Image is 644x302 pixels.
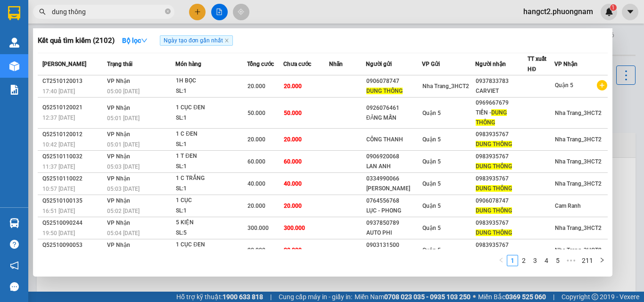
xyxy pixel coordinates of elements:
[422,61,440,67] span: VP Gửi
[366,218,421,228] div: 0937850789
[42,230,75,237] span: 19:50 [DATE]
[366,152,421,162] div: 0906920068
[42,208,75,214] span: 16:51 [DATE]
[283,61,311,67] span: Chưa cước
[422,247,441,253] span: Quận 5
[176,76,247,86] div: 1H BỌC
[555,136,602,143] span: Nha Trang_3HCT2
[597,80,607,90] span: plus-circle
[176,162,247,172] div: SL: 1
[107,105,130,111] span: VP Nhận
[366,61,392,67] span: Người gửi
[9,85,19,95] img: solution-icon
[284,180,302,187] span: 40.000
[422,180,441,187] span: Quận 5
[176,240,247,250] div: 1 CỤC ĐEN
[107,115,140,122] span: 05:01 [DATE]
[10,261,19,270] span: notification
[555,203,581,209] span: Cam Ranh
[530,255,540,266] a: 3
[422,136,441,143] span: Quận 5
[284,136,302,143] span: 20.000
[107,163,140,170] span: 05:03 [DATE]
[284,83,302,90] span: 20.000
[507,255,518,266] a: 1
[476,86,528,96] div: CARVIET
[115,33,155,48] button: Bộ lọcdown
[248,180,265,187] span: 40.000
[366,113,421,123] div: ĐĂNG MẪN
[563,255,578,266] li: Next 5 Pages
[476,130,528,139] div: 0983935767
[107,61,132,67] span: Trạng thái
[366,135,421,145] div: CÔNG THANH
[42,152,104,162] div: Q52510110032
[176,228,247,238] div: SL: 5
[42,174,104,184] div: Q52510110022
[366,196,421,206] div: 0764556768
[42,103,104,113] div: Q52510120021
[176,218,247,228] div: 5 KIỆN
[248,247,265,253] span: 20.000
[122,37,148,44] strong: Bộ lọc
[284,110,302,116] span: 50.000
[42,141,75,148] span: 10:42 [DATE]
[475,61,506,67] span: Người nhận
[248,83,265,90] span: 20.000
[284,247,302,253] span: 20.000
[176,196,247,206] div: 1 CỤC
[599,257,605,263] span: right
[366,206,421,216] div: LỤC - PHONG
[366,76,421,86] div: 0906078747
[42,196,104,206] div: Q52510100135
[476,207,512,214] span: DUNG THÔNG
[42,218,104,228] div: Q52510090244
[555,110,602,116] span: Nha Trang_3HCT2
[495,255,507,266] li: Previous Page
[176,173,247,184] div: 1 C TRẮNG
[107,141,140,148] span: 05:01 [DATE]
[366,162,421,171] div: LAN ANH
[555,158,602,165] span: Nha Trang_3HCT2
[176,129,247,139] div: 1 C ĐEN
[176,206,247,216] div: SL: 1
[555,247,602,253] span: Nha Trang_3HCT2
[528,56,546,73] span: TT xuất HĐ
[366,103,421,113] div: 0926076461
[476,229,512,236] span: DUNG THÔNG
[9,61,19,71] img: warehouse-icon
[366,240,421,250] div: 0903131500
[476,240,528,250] div: 0983935767
[8,6,20,20] img: logo-vxr
[176,151,247,162] div: 1 T ĐEN
[476,196,528,206] div: 0906078747
[42,130,104,139] div: Q52510120012
[176,103,247,113] div: 1 CỤC ĐEN
[553,255,563,266] a: 5
[329,61,343,67] span: Nhãn
[248,225,269,231] span: 300.000
[107,220,130,226] span: VP Nhận
[39,8,46,15] span: search
[422,83,469,90] span: Nha Trang_3HCT2
[9,38,19,48] img: warehouse-icon
[107,208,140,214] span: 05:02 [DATE]
[476,163,512,170] span: DUNG THÔNG
[476,174,528,184] div: 0983935767
[555,82,573,89] span: Quận 5
[422,110,441,116] span: Quận 5
[9,218,19,228] img: warehouse-icon
[160,35,233,46] span: Ngày tạo đơn gần nhất
[366,88,403,94] span: DUNG THÔNG
[52,7,163,17] input: Tìm tên, số ĐT hoặc mã đơn
[141,37,148,44] span: down
[555,180,602,187] span: Nha Trang_3HCT2
[518,255,529,266] li: 2
[579,255,596,266] a: 211
[476,141,512,147] span: DUNG THÔNG
[42,163,75,170] span: 11:37 [DATE]
[176,139,247,150] div: SL: 1
[42,88,75,95] span: 17:40 [DATE]
[476,109,507,126] span: DUNG THÔNG
[476,185,512,192] span: DUNG THÔNG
